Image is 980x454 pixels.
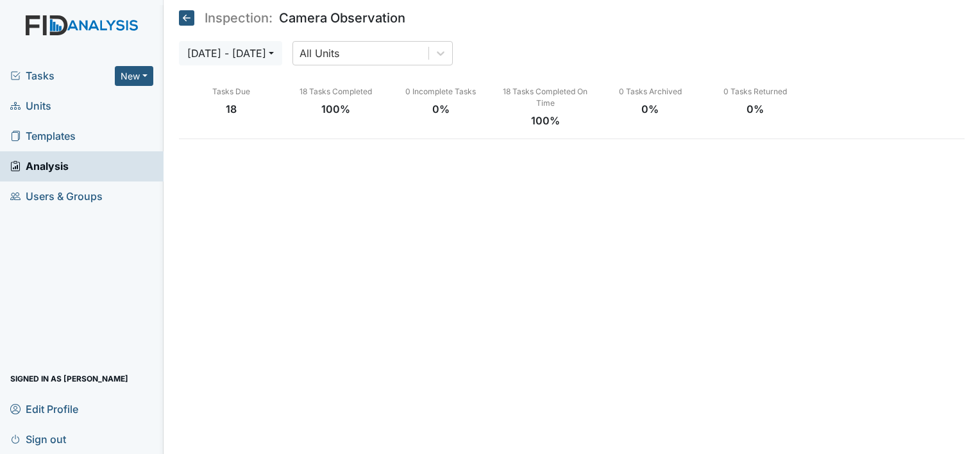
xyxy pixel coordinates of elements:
button: New [115,66,153,86]
span: Inspection: [205,12,273,24]
div: 0 Incomplete Tasks [388,86,493,97]
span: Units [10,96,51,116]
a: Tasks [10,68,115,83]
div: 0% [598,101,702,117]
div: 18 [179,101,283,117]
div: 0 Tasks Returned [703,86,807,97]
div: 18 Tasks Completed On Time [493,86,598,109]
div: 0% [703,101,807,117]
span: Templates [10,126,76,146]
h5: Camera Observation [179,10,405,26]
span: Edit Profile [10,399,78,419]
span: Users & Groups [10,187,103,206]
div: 0% [388,101,493,117]
button: [DATE] - [DATE] [179,41,282,65]
div: All Units [300,46,339,61]
div: 100% [283,101,388,117]
div: 0 Tasks Archived [598,86,702,97]
div: Tasks Due [179,86,283,97]
div: 18 Tasks Completed [283,86,388,97]
span: Signed in as [PERSON_NAME] [10,369,128,389]
div: 100% [493,113,598,128]
span: Analysis [10,156,69,176]
span: Sign out [10,429,66,449]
